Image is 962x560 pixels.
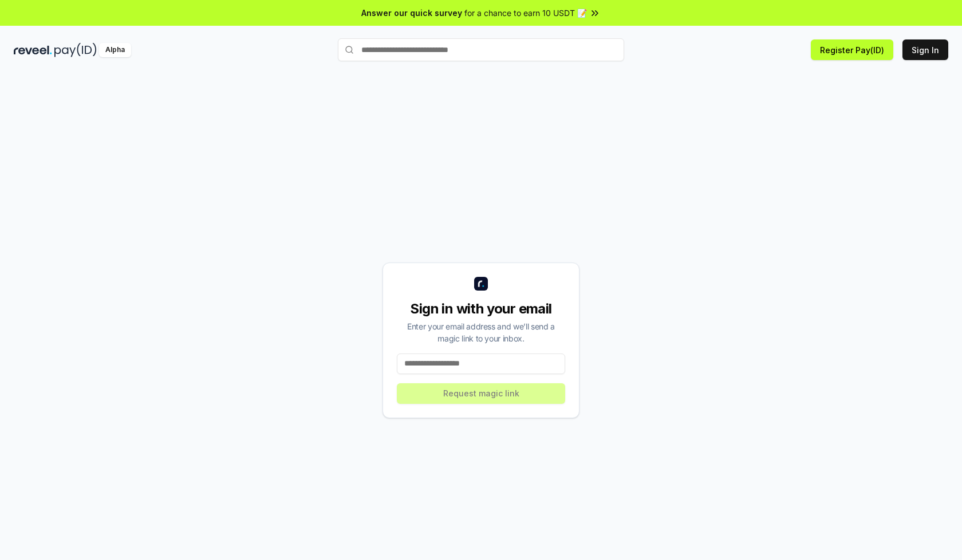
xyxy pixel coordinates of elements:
img: reveel_dark [14,43,52,57]
div: Sign in with your email [397,300,565,318]
button: Sign In [902,39,948,60]
div: Alpha [99,43,131,57]
span: for a chance to earn 10 USDT 📝 [464,7,587,19]
div: Enter your email address and we’ll send a magic link to your inbox. [397,320,565,344]
img: pay_id [54,43,97,57]
span: Answer our quick survey [361,7,462,19]
button: Register Pay(ID) [811,39,893,60]
img: logo_small [474,277,488,291]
